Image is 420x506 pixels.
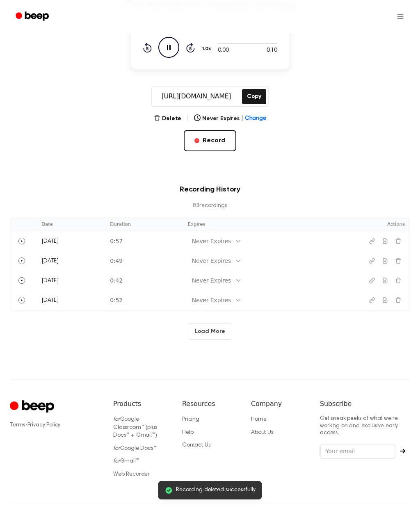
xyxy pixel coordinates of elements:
a: Contact Us [182,442,210,448]
th: Actions [344,217,410,231]
span: [DATE] [41,298,59,303]
button: Play [15,294,28,307]
a: forGmail™ [113,458,139,464]
i: for [113,417,120,422]
div: Never Expires [192,237,231,246]
button: Copy link [365,274,379,287]
i: for [113,458,120,464]
button: Play [15,235,28,248]
button: Copy link [365,254,379,267]
div: Never Expires [192,257,231,265]
a: forGoogle Classroom™ (plus Docs™ + Gmail™) [113,417,157,438]
a: Home [251,417,266,422]
div: Never Expires [192,296,231,305]
div: · [10,421,100,429]
p: Get sneak peeks of what we’re working on and exclusive early access. [320,415,410,437]
td: 0:57 [105,231,183,251]
span: [DATE] [41,258,59,264]
button: Download recording [379,235,392,248]
h6: Company [251,399,307,409]
button: Record [184,130,236,151]
td: 0:49 [105,251,183,271]
button: Delete recording [392,254,405,267]
h6: Subscribe [320,399,410,409]
a: Privacy Policy [27,422,61,428]
a: Terms [10,422,25,428]
span: 0:10 [267,46,277,55]
h6: Resources [182,399,238,409]
button: Delete recording [392,274,405,287]
a: Web Recorder [113,472,150,477]
button: Load More [188,324,233,340]
span: Change [245,114,266,123]
td: 0:42 [105,271,183,290]
span: | [186,114,189,123]
a: forGoogle Docs™ [113,446,157,451]
button: Delete [154,114,181,123]
a: Help [182,430,193,435]
a: Pricing [182,417,199,422]
button: Play [15,274,28,287]
div: Never Expires [192,276,231,285]
button: Open menu [390,7,410,26]
button: Download recording [379,294,392,307]
span: [DATE] [41,278,59,284]
input: Your email [320,444,395,459]
button: Play [15,254,28,267]
button: Delete recording [392,235,405,248]
button: Never Expires|Change [194,114,266,123]
span: [DATE] [41,239,59,244]
th: Expires [183,217,344,231]
th: Duration [105,217,183,231]
span: 0:00 [218,46,228,55]
button: Download recording [379,274,392,287]
h6: Products [113,399,169,409]
th: Date [37,217,105,231]
td: 0:52 [105,290,183,310]
a: About Us [251,430,274,435]
a: Beep [10,9,56,25]
i: for [113,446,120,451]
button: Subscribe [395,449,410,454]
span: Recording deleted successfully [176,486,255,495]
button: Download recording [379,254,392,267]
h3: Recording History [23,184,397,195]
p: 83 recording s [23,202,397,210]
button: Copy link [365,294,379,307]
button: Copy [242,89,266,104]
a: Cruip [10,399,56,415]
span: | [241,114,243,123]
button: Copy link [365,235,379,248]
button: Delete recording [392,294,405,307]
button: 1.0x [201,42,214,56]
